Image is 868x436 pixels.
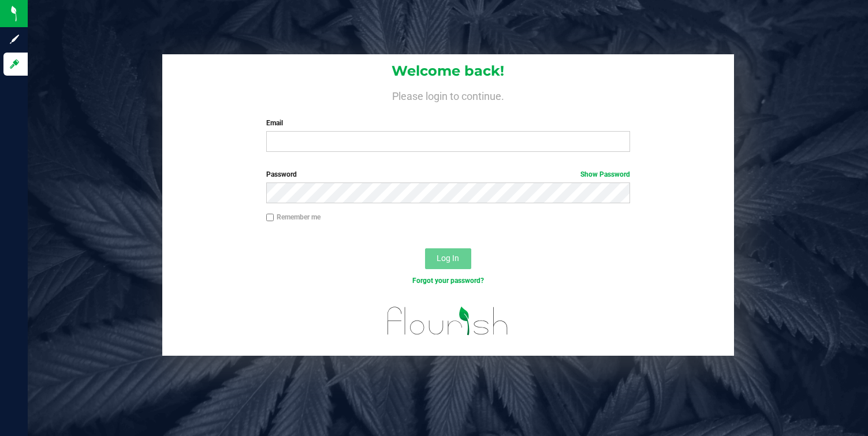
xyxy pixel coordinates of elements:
inline-svg: Log in [9,58,20,70]
inline-svg: Sign up [9,33,20,45]
span: Log In [437,254,459,263]
span: Password [266,170,297,178]
a: Show Password [580,170,630,178]
label: Email [266,118,630,128]
input: Remember me [266,214,274,222]
label: Remember me [266,212,321,222]
img: flourish_logo.svg [377,298,520,344]
a: Forgot your password? [412,277,484,285]
h4: Please login to continue. [162,88,734,102]
h1: Welcome back! [162,64,734,79]
button: Log In [425,248,471,269]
